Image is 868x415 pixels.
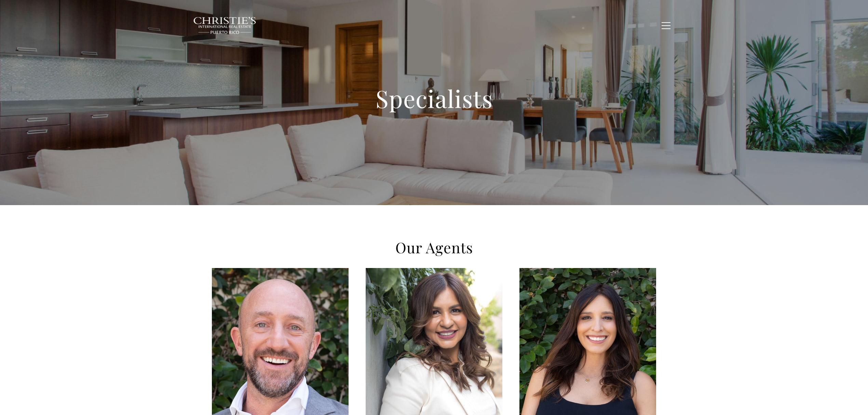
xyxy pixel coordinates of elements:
[193,17,257,35] img: Christie's International Real Estate black text logo
[297,83,571,113] h1: Specialists
[217,238,651,257] h2: Our Agents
